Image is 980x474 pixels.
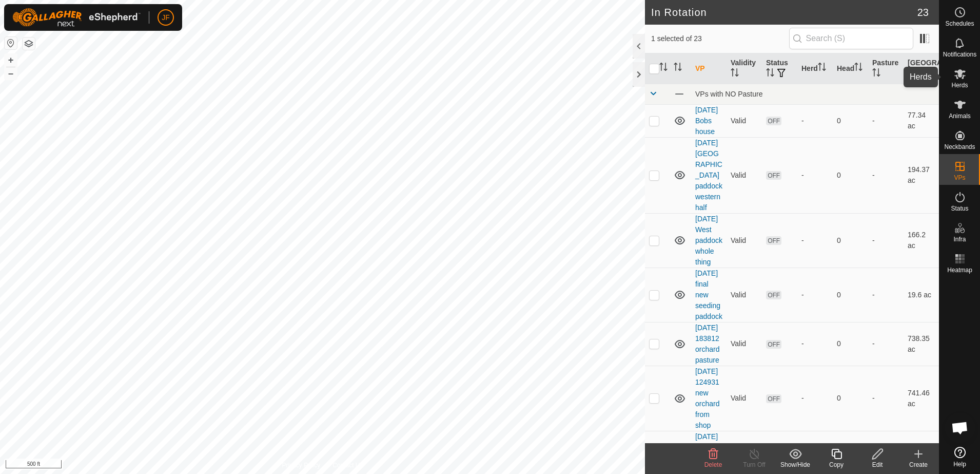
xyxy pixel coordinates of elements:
[833,366,868,431] td: 0
[954,175,965,181] span: VPs
[951,82,968,88] span: Herds
[947,267,972,273] span: Heatmap
[695,269,722,320] a: [DATE] final new seeding paddock
[801,393,829,404] div: -
[727,366,762,431] td: Valid
[917,5,929,20] span: 23
[868,268,904,322] td: -
[868,137,904,213] td: -
[695,139,722,212] a: [DATE] [GEOGRAPHIC_DATA] paddock western half
[833,104,868,137] td: 0
[949,113,971,119] span: Animals
[766,236,781,245] span: OFF
[818,64,826,72] p-sorticon: Activate to sort
[904,268,939,322] td: 19.6 ac
[766,291,781,299] span: OFF
[731,70,739,78] p-sorticon: Activate to sort
[833,268,868,322] td: 0
[945,21,974,27] span: Schedules
[766,340,781,349] span: OFF
[951,205,968,212] span: Status
[766,117,781,125] span: OFF
[939,443,980,471] a: Help
[695,106,718,136] a: [DATE] Bobs house
[833,322,868,366] td: 0
[898,460,939,469] div: Create
[868,213,904,268] td: -
[797,53,833,84] th: Herd
[5,67,17,80] button: –
[727,268,762,322] td: Valid
[766,70,774,78] p-sorticon: Activate to sort
[674,64,682,72] p-sorticon: Activate to sort
[904,322,939,366] td: 738.35 ac
[953,236,966,242] span: Infra
[868,322,904,366] td: -
[789,28,913,49] input: Search (S)
[5,37,17,49] button: Reset Map
[833,213,868,268] td: 0
[727,104,762,137] td: Valid
[868,366,904,431] td: -
[282,461,320,470] a: Privacy Policy
[801,338,829,349] div: -
[868,53,904,84] th: Pasture
[23,37,35,50] button: Map Layers
[904,137,939,213] td: 194.37 ac
[734,460,775,469] div: Turn Off
[659,64,668,72] p-sorticon: Activate to sort
[953,461,966,467] span: Help
[727,53,762,84] th: Validity
[704,461,722,468] span: Delete
[904,213,939,268] td: 166.2 ac
[651,33,789,44] span: 1 selected of 23
[727,213,762,268] td: Valid
[801,290,829,300] div: -
[924,70,932,78] p-sorticon: Activate to sort
[695,90,935,98] div: VPs with NO Pasture
[162,12,170,23] span: JF
[854,64,863,72] p-sorticon: Activate to sort
[727,322,762,366] td: Valid
[801,116,829,126] div: -
[945,412,975,443] div: Open chat
[775,460,816,469] div: Show/Hide
[332,461,363,470] a: Contact Us
[691,53,727,84] th: VP
[5,54,17,66] button: +
[801,235,829,246] div: -
[868,104,904,137] td: -
[766,171,781,180] span: OFF
[943,51,976,58] span: Notifications
[727,137,762,213] td: Valid
[816,460,857,469] div: Copy
[833,137,868,213] td: 0
[651,6,917,18] h2: In Rotation
[695,367,719,429] a: [DATE] 124931 new orchard from shop
[944,144,975,150] span: Neckbands
[12,8,141,27] img: Gallagher Logo
[766,394,781,403] span: OFF
[904,104,939,137] td: 77.34 ac
[904,366,939,431] td: 741.46 ac
[695,324,719,364] a: [DATE] 183812 orchard pasture
[695,215,722,266] a: [DATE] West paddock whole thing
[762,53,797,84] th: Status
[833,53,868,84] th: Head
[801,170,829,181] div: -
[872,70,880,78] p-sorticon: Activate to sort
[857,460,898,469] div: Edit
[904,53,939,84] th: [GEOGRAPHIC_DATA] Area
